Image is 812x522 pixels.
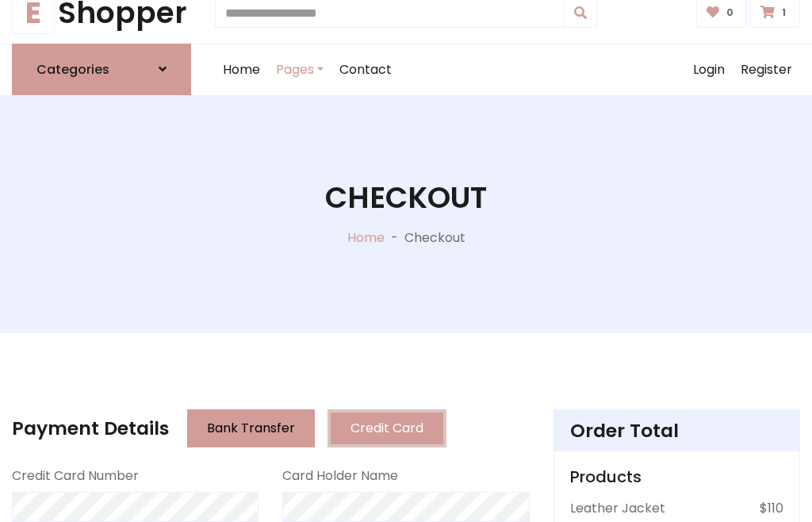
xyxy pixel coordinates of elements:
[570,467,783,486] h5: Products
[404,228,465,248] p: Checkout
[187,409,315,447] button: Bank Transfer
[215,44,268,95] a: Home
[268,44,331,95] a: Pages
[570,499,665,518] p: Leather Jacket
[760,499,783,518] p: $110
[385,228,404,248] p: -
[733,44,800,95] a: Register
[12,417,169,439] h4: Payment Details
[722,6,737,20] span: 0
[570,420,783,442] h4: Order Total
[36,62,109,77] h6: Categories
[327,409,446,447] button: Credit Card
[778,6,790,20] span: 1
[12,44,191,95] a: Categories
[347,228,385,247] a: Home
[12,466,139,486] label: Credit Card Number
[685,44,733,95] a: Login
[282,466,398,486] label: Card Holder Name
[331,44,400,95] a: Contact
[325,180,487,216] h1: Checkout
